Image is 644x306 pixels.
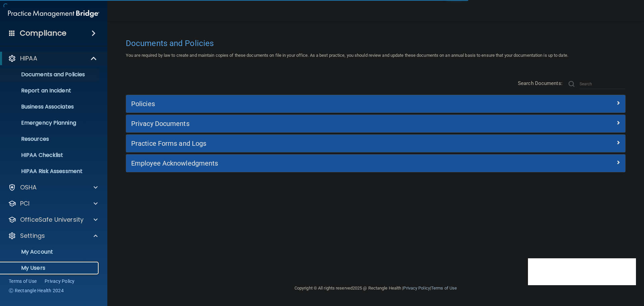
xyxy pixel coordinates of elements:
input: Search [580,79,626,89]
a: PCI [8,200,98,208]
a: Practice Forms and Logs [131,138,620,149]
p: My Users [4,265,96,271]
p: Report an Incident [4,87,96,94]
a: HIPAA [8,54,97,62]
a: OfficeSafe University [8,216,98,224]
a: Policies [131,98,620,109]
p: HIPAA [20,54,37,62]
img: ic-search.3b580494.png [569,81,575,87]
a: Employee Acknowledgments [131,158,620,169]
p: HIPAA Risk Assessment [4,168,96,175]
h5: Practice Forms and Logs [131,140,495,147]
iframe: Drift Widget Chat Controller [528,258,636,285]
a: OSHA [8,183,98,191]
a: Terms of Use [9,278,37,285]
p: OfficeSafe University [20,216,84,224]
p: Emergency Planning [4,120,96,126]
a: Settings [8,232,98,240]
p: Business Associates [4,103,96,110]
span: Ⓒ Rectangle Health 2024 [9,287,64,294]
p: Documents and Policies [4,71,96,78]
a: Privacy Policy [45,278,75,285]
h5: Employee Acknowledgments [131,160,495,167]
p: My Account [4,249,96,255]
h4: Compliance [20,29,66,38]
h5: Privacy Documents [131,120,495,127]
img: PMB logo [8,7,99,20]
p: Settings [20,232,45,240]
h5: Policies [131,100,495,107]
p: Resources [4,136,96,142]
a: Terms of Use [431,286,457,291]
span: You are required by law to create and maintain copies of these documents on file in your office. ... [126,53,568,58]
p: PCI [20,200,30,208]
p: HIPAA Checklist [4,152,96,159]
h4: Documents and Policies [126,39,626,48]
div: Copyright © All rights reserved 2025 @ Rectangle Health | | [253,277,498,299]
span: Search Documents: [518,80,562,86]
a: Privacy Documents [131,118,620,129]
p: OSHA [20,183,37,191]
a: Privacy Policy [403,286,430,291]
